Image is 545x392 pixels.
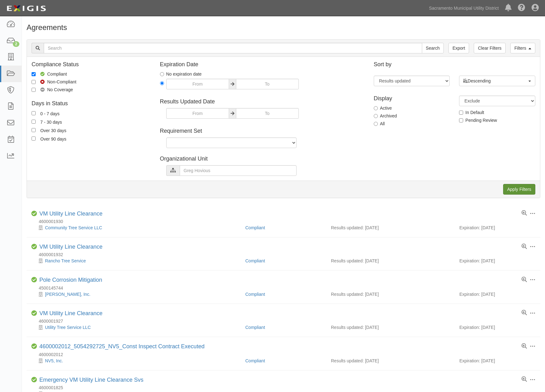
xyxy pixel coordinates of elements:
[245,325,265,330] a: Compliant
[31,291,241,297] div: F.D. Thomas, Inc.
[39,343,204,350] a: 4600002012_5054292725_NV5_Const Inspect Contract Executed
[32,80,36,84] input: Non-Compliant
[31,358,241,364] div: NV5, Inc.
[31,225,241,231] div: Community Tree Service LLC
[245,358,265,363] a: Compliant
[45,358,63,363] a: NV5, Inc.
[374,114,378,118] input: Archived
[32,111,36,115] input: 0 - 7 days
[40,135,66,142] div: Over 90 days
[31,258,241,264] div: Rancho Tree Service
[459,324,536,330] div: Expiration: [DATE]
[31,211,37,216] i: Compliant
[331,324,450,330] div: Results updated: [DATE]
[374,105,392,111] label: Active
[32,101,151,107] h4: Days in Status
[374,113,397,119] label: Archived
[31,218,540,225] div: 4600001930
[40,118,62,125] div: 7 - 30 days
[463,78,527,84] span: Descending
[522,310,527,316] a: View results summary
[31,277,37,283] i: Compliant
[510,43,535,53] a: Filters
[31,285,540,291] div: 4500145744
[31,251,540,258] div: 4600001932
[522,377,527,382] a: View results summary
[459,109,484,116] label: In Default
[13,41,19,47] div: 2
[180,165,297,176] input: Greg Hovious
[331,291,450,297] div: Results updated: [DATE]
[45,258,86,263] a: Rancho Tree Service
[331,358,450,364] div: Results updated: [DATE]
[522,277,527,283] a: View results summary
[374,96,450,102] h4: Display
[422,43,444,53] input: Search
[331,258,450,264] div: Results updated: [DATE]
[522,244,527,250] a: View results summary
[374,122,378,126] input: All
[160,128,364,134] h4: Requirement Set
[31,377,37,383] i: Compliant
[245,258,265,263] a: Compliant
[5,3,48,14] img: logo-5460c22ac91f19d4615b14bd174203de0afe785f0fc80cf4dbbc73dc1793850b.png
[32,79,76,85] label: Non-Compliant
[32,120,36,124] input: 7 - 30 days
[27,23,540,32] h1: Agreements
[39,277,102,283] a: Pole Corrosion Mitigation
[459,225,536,231] div: Expiration: [DATE]
[39,277,102,284] div: Pole Corrosion Mitigation
[166,108,229,119] input: From
[39,211,102,217] div: VM Utility Line Clearance
[31,385,540,391] div: 4600001825
[31,310,37,316] i: Compliant
[448,43,469,53] a: Export
[245,225,265,230] a: Compliant
[32,128,36,132] input: Over 30 days
[331,225,450,231] div: Results updated: [DATE]
[32,87,73,93] label: No Coverage
[374,106,378,110] input: Active
[503,184,535,195] input: Apply Filters
[426,2,502,14] a: Sacramento Municipal Utility District
[474,43,505,53] a: Clear Filters
[31,244,37,250] i: Compliant
[45,325,91,330] a: Utility Tree Service LLC
[32,72,36,76] input: Compliant
[166,79,229,89] input: From
[32,136,36,141] input: Over 90 days
[459,111,463,115] input: In Default
[459,117,497,123] label: Pending Review
[522,211,527,216] a: View results summary
[31,318,540,324] div: 4600001927
[39,343,204,350] div: 4600002012_5054292725_NV5_Const Inspect Contract Executed
[459,118,463,122] input: Pending Review
[245,292,265,297] a: Compliant
[39,310,102,316] a: VM Utility Line Clearance
[160,62,364,68] h4: Expiration Date
[236,108,299,119] input: To
[40,110,59,117] div: 0 - 7 days
[459,291,536,297] div: Expiration: [DATE]
[160,99,364,105] h4: Results Updated Date
[459,258,536,264] div: Expiration: [DATE]
[374,121,385,127] label: All
[31,344,37,349] i: Compliant
[32,71,67,77] label: Compliant
[160,156,364,162] h4: Organizational Unit
[39,377,143,384] div: Emergency VM Utility Line Clearance Svs
[39,244,102,250] a: VM Utility Line Clearance
[44,43,422,53] input: Search
[31,324,241,330] div: Utility Tree Service LLC
[522,344,527,349] a: View results summary
[236,79,299,89] input: To
[374,62,535,68] h4: Sort by
[459,76,535,86] button: Descending
[40,127,66,134] div: Over 30 days
[31,351,540,358] div: 4600002012
[459,358,536,364] div: Expiration: [DATE]
[39,377,143,383] a: Emergency VM Utility Line Clearance Svs
[45,225,102,230] a: Community Tree Service LLC
[32,62,151,68] h4: Compliance Status
[160,71,202,77] label: No expiration date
